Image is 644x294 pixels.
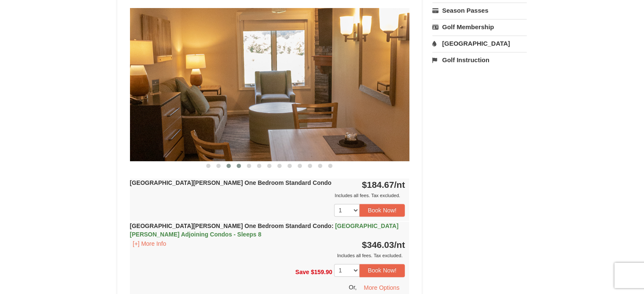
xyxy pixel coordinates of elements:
[349,283,357,290] span: Or,
[358,281,405,294] button: More Options
[394,180,405,190] span: /nt
[432,52,527,68] a: Golf Instruction
[130,251,405,260] div: Includes all fees. Tax excluded.
[362,240,394,250] span: $346.03
[359,264,405,277] button: Book Now!
[394,240,405,250] span: /nt
[359,204,405,217] button: Book Now!
[130,191,405,200] div: Includes all fees. Tax excluded.
[432,3,527,18] a: Season Passes
[130,179,332,186] strong: [GEOGRAPHIC_DATA][PERSON_NAME] One Bedroom Standard Condo
[130,239,169,248] button: [+] More Info
[295,269,309,275] span: Save
[311,269,332,275] span: $159.90
[130,223,398,238] strong: [GEOGRAPHIC_DATA][PERSON_NAME] One Bedroom Standard Condo
[332,223,334,229] span: :
[130,8,409,161] img: 18876286-191-b92e729b.jpg
[362,180,405,190] strong: $184.67
[432,19,527,35] a: Golf Membership
[432,36,527,51] a: [GEOGRAPHIC_DATA]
